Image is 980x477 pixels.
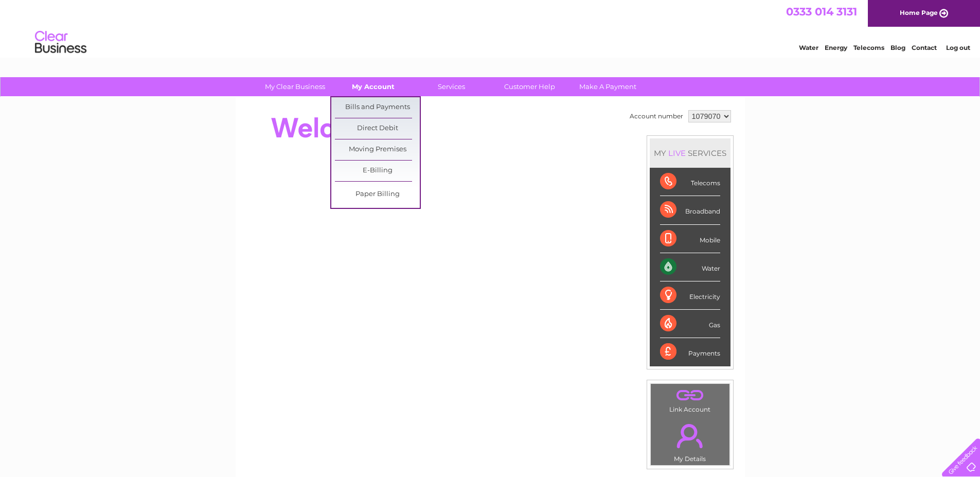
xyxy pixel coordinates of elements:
[660,225,720,253] div: Mobile
[660,338,720,366] div: Payments
[650,138,730,168] div: MY SERVICES
[34,27,87,58] img: logo.png
[335,97,420,118] a: Bills and Payments
[660,253,720,281] div: Water
[331,77,416,96] a: My Account
[786,5,857,18] a: 0333 014 3131
[335,161,420,181] a: E-Billing
[247,6,734,50] div: Clear Business is a trading name of Verastar Limited (registered in [GEOGRAPHIC_DATA] No. 3667643...
[409,77,494,96] a: Services
[650,383,730,416] td: Link Account
[335,139,420,160] a: Moving Premises
[335,118,420,139] a: Direct Debit
[853,44,884,51] a: Telecoms
[653,418,727,454] a: .
[565,77,650,96] a: Make A Payment
[653,386,727,404] a: .
[660,196,720,224] div: Broadband
[660,310,720,338] div: Gas
[660,168,720,196] div: Telecoms
[660,281,720,310] div: Electricity
[912,44,937,51] a: Contact
[799,44,818,51] a: Water
[946,44,970,51] a: Log out
[627,108,686,125] td: Account number
[335,184,420,205] a: Paper Billing
[253,77,337,96] a: My Clear Business
[650,415,730,466] td: My Details
[487,77,572,96] a: Customer Help
[825,44,847,51] a: Energy
[666,148,688,158] div: LIVE
[890,44,905,51] a: Blog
